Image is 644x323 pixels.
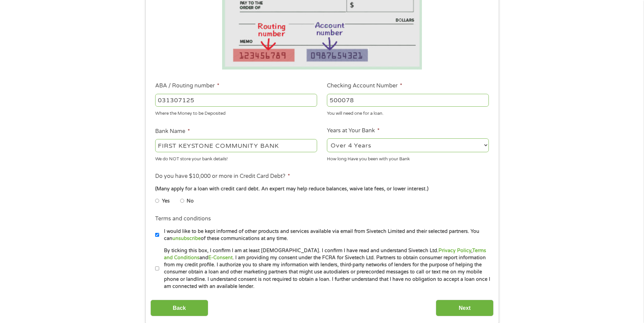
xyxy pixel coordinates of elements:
[327,82,402,89] label: Checking Account Number
[150,300,208,316] input: Back
[187,197,194,205] label: No
[155,185,488,193] div: (Many apply for a loan with credit card debt. An expert may help reduce balances, waive late fees...
[327,153,489,162] div: How long Have you been with your Bank
[162,197,170,205] label: Yes
[172,236,201,241] a: unsubscribe
[164,248,486,261] a: Terms and Conditions
[155,153,317,162] div: We do NOT store your bank details!
[155,108,317,117] div: Where the Money to be Deposited
[438,248,471,253] a: Privacy Policy
[155,94,317,107] input: 263177916
[327,108,489,117] div: You will need one for a loan.
[155,128,190,135] label: Bank Name
[436,300,494,316] input: Next
[159,228,491,242] label: I would like to be kept informed of other products and services available via email from Sivetech...
[159,247,491,290] label: By ticking this box, I confirm I am at least [DEMOGRAPHIC_DATA]. I confirm I have read and unders...
[327,94,489,107] input: 345634636
[208,255,233,261] a: E-Consent
[155,215,211,222] label: Terms and conditions
[155,173,290,180] label: Do you have $10,000 or more in Credit Card Debt?
[155,82,219,89] label: ABA / Routing number
[327,127,380,134] label: Years at Your Bank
